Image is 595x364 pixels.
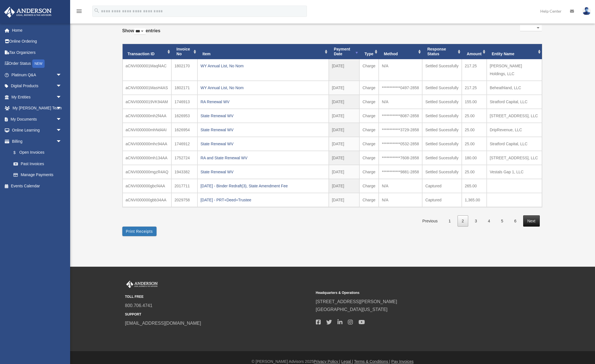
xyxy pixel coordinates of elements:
a: 4 [484,215,494,227]
td: [DATE] [329,95,359,109]
i: search [94,8,100,14]
td: Charge [359,179,379,193]
a: 1 [444,215,455,227]
a: [STREET_ADDRESS][PERSON_NAME] [316,299,397,304]
td: aCNVI000000gbb34AA [123,193,172,207]
div: WY Annual List, No Nom [201,84,326,92]
td: [DATE] [329,165,359,179]
div: [DATE] - Binder Redraft(3), State Amendment Fee [201,182,326,190]
td: 1626954 [171,123,197,137]
a: Legal | [341,359,353,364]
td: Settled Sucessfully [422,123,462,137]
td: [DATE] [329,123,359,137]
td: Settled Sucessfully [422,95,462,109]
a: Terms & Conditions | [354,359,390,364]
td: Charge [359,81,379,95]
a: Online Ordering [4,36,70,47]
td: 2029758 [171,193,197,207]
a: 5 [497,215,507,227]
th: Response Status: activate to sort column ascending [422,44,462,59]
th: Method: activate to sort column ascending [379,44,422,59]
td: Vestals Gap 1, LLC [487,165,542,179]
td: [DATE] [329,59,359,81]
td: N/A [379,59,422,81]
td: 1626953 [171,109,197,123]
td: aCNVI000000mgzR4AQ [123,165,172,179]
th: Invoice No: activate to sort column ascending [171,44,197,59]
td: aCNVI000000mhNd4AI [123,123,172,137]
span: arrow_drop_down [56,136,67,147]
td: Captured [422,179,462,193]
div: State Renewal WV [201,112,326,120]
td: [STREET_ADDRESS], LLC [487,109,542,123]
a: Events Calendar [4,180,70,192]
td: [DATE] [329,151,359,165]
a: My [PERSON_NAME] Teamarrow_drop_down [4,103,70,114]
td: Charge [359,151,379,165]
td: 1943382 [171,165,197,179]
td: 155.00 [462,95,487,109]
th: Type: activate to sort column ascending [359,44,379,59]
div: State Renewal WV [201,168,326,176]
td: 217.25 [462,59,487,81]
td: Settled Sucessfully [422,165,462,179]
td: 1746913 [171,95,197,109]
span: arrow_drop_down [56,69,67,81]
a: Next [523,215,540,227]
a: 2 [458,215,468,227]
td: Beheathland, LLC [487,81,542,95]
td: Charge [359,123,379,137]
a: 3 [471,215,481,227]
th: Payment Date: activate to sort column ascending [329,44,359,59]
select: Showentries [134,28,146,35]
td: 25.00 [462,123,487,137]
a: Previous [418,215,442,227]
td: 217.25 [462,81,487,95]
td: [DATE] [329,179,359,193]
td: Charge [359,193,379,207]
td: 25.00 [462,109,487,123]
a: Home [4,25,70,36]
td: aCNVI000000mh134AA [123,151,172,165]
td: N/A [379,179,422,193]
th: Amount: activate to sort column ascending [462,44,487,59]
span: arrow_drop_down [56,80,67,92]
td: [PERSON_NAME] Holdings, LLC [487,59,542,81]
span: arrow_drop_down [56,114,67,125]
i: menu [76,8,82,15]
td: Charge [359,109,379,123]
td: 265.00 [462,179,487,193]
td: 2017711 [171,179,197,193]
td: 1802170 [171,59,197,81]
td: Charge [359,165,379,179]
button: Print Receipts [122,227,157,236]
th: Entity Name: activate to sort column ascending [487,44,542,59]
a: My Documentsarrow_drop_down [4,114,70,125]
td: 1752724 [171,151,197,165]
td: Stratford Capital, LLC [487,95,542,109]
td: aCNVI000001MasH4AS [123,81,172,95]
a: [GEOGRAPHIC_DATA][US_STATE] [316,307,388,312]
td: aCNVI0000019VK94AM [123,95,172,109]
a: Manage Payments [8,169,70,181]
div: WY Annual List, No Nom [201,62,326,70]
div: [DATE] - PRT+Deed+Trustee [201,196,326,204]
th: Transaction ID: activate to sort column ascending [123,44,172,59]
td: 25.00 [462,165,487,179]
td: Stratford Capital, LLC [487,137,542,151]
small: Headquarters & Operations [316,290,503,296]
a: Tax Organizers [4,47,70,58]
small: TOLL FREE [125,294,312,300]
a: Order StatusNEW [4,58,70,70]
td: aCNVI000000gbcf4AA [123,179,172,193]
div: RA Renewal WV [201,98,326,106]
span: arrow_drop_down [56,103,67,114]
td: aCNVI000001Maqf4AC [123,59,172,81]
td: aCNVI000000mhc94AA [123,137,172,151]
a: Digital Productsarrow_drop_down [4,80,70,92]
a: 800.706.4741 [125,303,153,308]
td: 1802171 [171,81,197,95]
td: N/A [379,193,422,207]
img: Anderson Advisors Platinum Portal [3,7,53,18]
td: Settled Sucessfully [422,151,462,165]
